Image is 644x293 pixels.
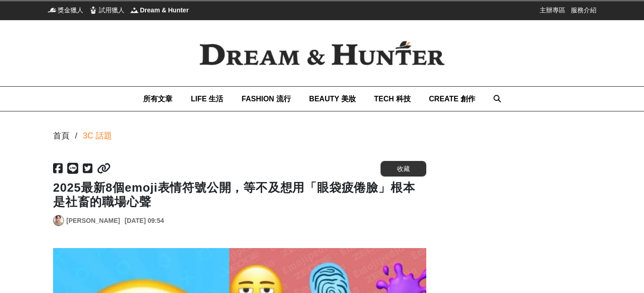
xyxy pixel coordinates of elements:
a: 服務介紹 [571,6,596,15]
span: 獎金獵人 [58,6,83,15]
a: LIFE 生活 [191,87,223,111]
a: BEAUTY 美妝 [309,87,356,111]
a: [PERSON_NAME] [66,216,120,226]
a: 獎金獵人獎金獵人 [48,6,83,15]
a: TECH 科技 [374,87,411,111]
span: FASHION 流行 [241,95,291,103]
div: / [75,130,77,142]
button: 收藏 [381,161,426,177]
img: Dream & Hunter [185,26,459,80]
span: 所有文章 [143,95,172,103]
a: 主辦專區 [540,6,565,15]
div: [DATE] 09:54 [124,216,164,226]
a: Avatar [53,215,64,226]
a: 3C 話題 [83,130,112,142]
span: Dream & Hunter [140,6,189,15]
span: CREATE 創作 [429,95,475,103]
a: CREATE 創作 [429,87,475,111]
a: Dream & HunterDream & Hunter [130,6,189,15]
img: Avatar [54,216,64,226]
h1: 2025最新8個emoji表情符號公開，等不及想用「眼袋疲倦臉」根本是社畜的職場心聲 [53,181,426,209]
span: BEAUTY 美妝 [309,95,356,103]
div: 首頁 [53,130,70,142]
span: LIFE 生活 [191,95,223,103]
span: TECH 科技 [374,95,411,103]
a: 所有文章 [143,87,172,111]
a: 試用獵人試用獵人 [89,6,124,15]
span: 試用獵人 [99,6,124,15]
a: FASHION 流行 [241,87,291,111]
img: 獎金獵人 [48,6,57,15]
img: 試用獵人 [89,6,98,15]
img: Dream & Hunter [130,6,139,15]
